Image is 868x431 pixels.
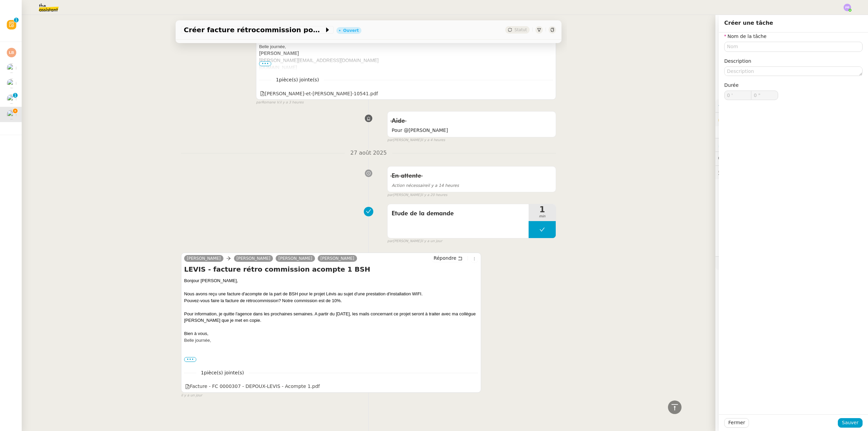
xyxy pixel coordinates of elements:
[724,58,751,64] label: Description
[7,94,16,104] img: users%2F47wLulqoDhMx0TTMwUcsFP5V2A23%2Favatar%2Fnokpict-removebg-preview-removebg-preview.png
[421,137,445,143] span: il y a 4 heures
[279,77,319,82] span: pièce(s) jointe(s)
[184,277,478,284] div: Bonjour [PERSON_NAME],
[15,18,18,24] p: 1
[392,183,428,188] span: Action nécessaire
[259,43,553,50] div: Belle journée,
[392,126,552,134] span: Pour @[PERSON_NAME]
[7,79,16,88] img: users%2FfjlNmCTkLiVoA3HQjY3GA5JXGxb2%2Favatar%2Fstarofservice_97480retdsc0392.png
[14,18,19,22] nz-badge-sup: 1
[259,65,297,70] a: [DOMAIN_NAME]
[751,91,778,100] input: 0 sec
[237,256,271,261] span: [PERSON_NAME]
[838,418,863,428] button: Sauver
[715,166,868,179] div: 🕵️Autres demandes en cours 19
[434,255,456,261] span: Répondre
[392,183,459,188] span: il y a 14 heures
[842,419,859,427] span: Sauver
[13,93,18,98] nz-badge-sup: 1
[204,370,244,375] span: pièce(s) jointe(s)
[259,58,378,63] a: [PERSON_NAME][EMAIL_ADDRESS][DOMAIN_NAME]
[271,76,324,84] span: 1
[184,337,478,344] div: Belle journée,
[256,100,303,105] small: Romane V.
[718,260,739,266] span: 🧴
[724,82,738,88] span: Durée
[345,149,392,158] span: 27 août 2025
[184,265,478,274] h4: LEVIS - facture rétro commission acompte 1 BSH
[392,118,405,124] span: Aide
[256,100,262,105] span: par
[844,4,851,11] img: svg
[387,137,393,143] span: par
[260,90,378,98] div: [PERSON_NAME]-et-[PERSON_NAME]-10541.pdf
[14,93,17,99] p: 1
[715,99,868,112] div: ⚙️Procédures
[718,156,762,161] span: 💬
[259,61,271,66] span: •••
[185,383,320,390] div: Facture - FC 0000307 - DEPOUX-LEVIS - Acompte 1.pdf
[387,238,393,244] span: par
[387,238,442,244] small: [PERSON_NAME]
[421,192,447,198] span: il y a 20 heures
[276,255,315,261] a: [PERSON_NAME]
[181,393,202,398] span: il y a un jour
[715,138,868,152] div: ⏲️Tâches 8:49
[529,205,556,214] span: 1
[343,28,359,33] div: Ouvert
[718,170,805,175] span: 🕵️
[7,110,16,119] img: users%2FfjlNmCTkLiVoA3HQjY3GA5JXGxb2%2Favatar%2Fstarofservice_97480retdsc0392.png
[184,297,478,304] div: Pouvez-vous faire la facture de rétrocommission? Notre commission est de 10%.
[715,152,868,165] div: 💬Commentaires
[184,26,324,33] span: Créer facture rétrocommission pour projet Lévis
[392,209,525,219] span: Etude de la demande
[7,48,16,57] img: svg
[387,192,393,198] span: par
[431,254,465,262] button: Répondre
[718,115,762,123] span: 🔐
[387,137,445,143] small: [PERSON_NAME]
[724,34,767,39] label: Nom de la tâche
[715,113,868,126] div: 🔐Données client
[724,418,749,428] button: Fermer
[718,142,765,148] span: ⏲️
[715,257,868,270] div: 🧴Autres
[259,50,378,57] td: [PERSON_NAME]
[184,357,196,362] span: •••
[421,238,442,244] span: il y a un jour
[718,102,753,110] span: ⚙️
[725,91,751,100] input: 0 min
[184,330,478,337] div: Bien à vous,
[184,255,223,261] a: [PERSON_NAME]
[280,100,304,105] span: il y a 3 heures
[529,214,556,219] span: min
[318,255,357,261] a: [PERSON_NAME]
[184,311,478,324] div: Pour information, je quitte l'agence dans les prochaines semaines. A partir du [DATE], les mails ...
[196,369,249,377] span: 1
[7,63,16,73] img: users%2FfjlNmCTkLiVoA3HQjY3GA5JXGxb2%2Favatar%2Fstarofservice_97480retdsc0392.png
[514,27,527,32] span: Statut
[387,192,447,198] small: [PERSON_NAME]
[392,173,421,179] span: En attente
[724,42,863,52] input: Nom
[724,20,773,26] span: Créer une tâche
[184,291,478,297] div: Nous avons reçu une facture d'acompte de la part de BSH pour le projet Lévis au sujet d'une prest...
[728,419,745,427] span: Fermer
